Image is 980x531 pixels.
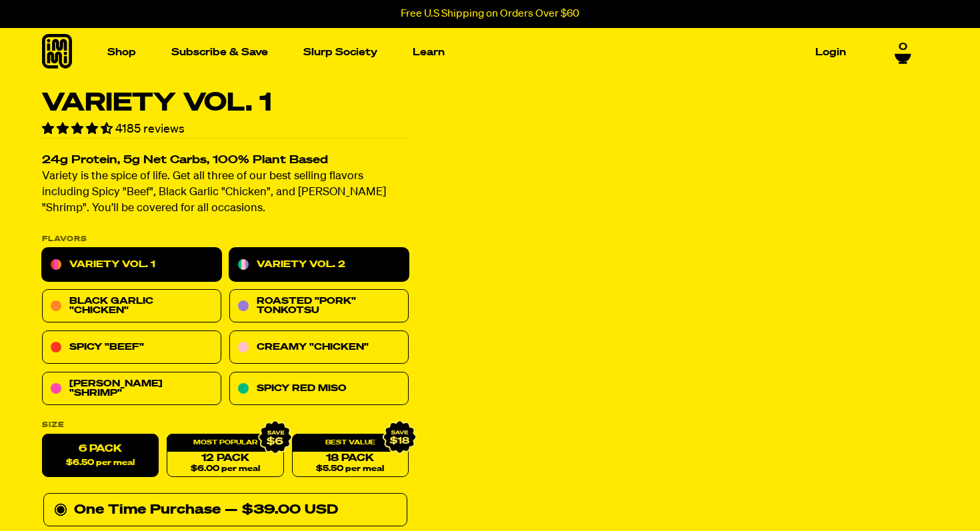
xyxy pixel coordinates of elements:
[401,8,579,20] p: Free U.S Shipping on Orders Over $60
[102,28,851,77] nav: Main navigation
[292,434,409,478] a: 18 Pack$5.50 per meal
[191,465,260,474] span: $6.00 per meal
[42,236,409,243] p: Flavors
[42,290,221,323] a: Black Garlic "Chicken"
[899,41,907,53] span: 0
[42,249,221,282] a: Variety Vol. 1
[42,422,409,429] label: Size
[229,372,409,406] a: Spicy Red Miso
[42,123,115,135] span: 4.55 stars
[810,42,851,63] a: Login
[42,91,409,116] h1: Variety Vol. 1
[229,290,409,323] a: Roasted "Pork" Tonkotsu
[166,42,273,63] a: Subscribe & Save
[895,41,911,64] a: 0
[42,434,159,478] label: 6 Pack
[42,372,221,406] a: [PERSON_NAME] "Shrimp"
[229,249,409,282] a: Variety Vol. 2
[42,155,409,167] h2: 24g Protein, 5g Net Carbs, 100% Plant Based
[407,42,450,63] a: Learn
[115,123,185,135] span: 4185 reviews
[298,42,383,63] a: Slurp Society
[167,434,283,478] a: 12 Pack$6.00 per meal
[66,459,135,468] span: $6.50 per meal
[225,500,338,521] div: — $39.00 USD
[42,331,221,364] a: Spicy "Beef"
[102,42,141,63] a: Shop
[54,500,397,521] div: One Time Purchase
[229,331,409,364] a: Creamy "Chicken"
[316,465,384,474] span: $5.50 per meal
[42,169,409,217] p: Variety is the spice of life. Get all three of our best selling flavors including Spicy "Beef", B...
